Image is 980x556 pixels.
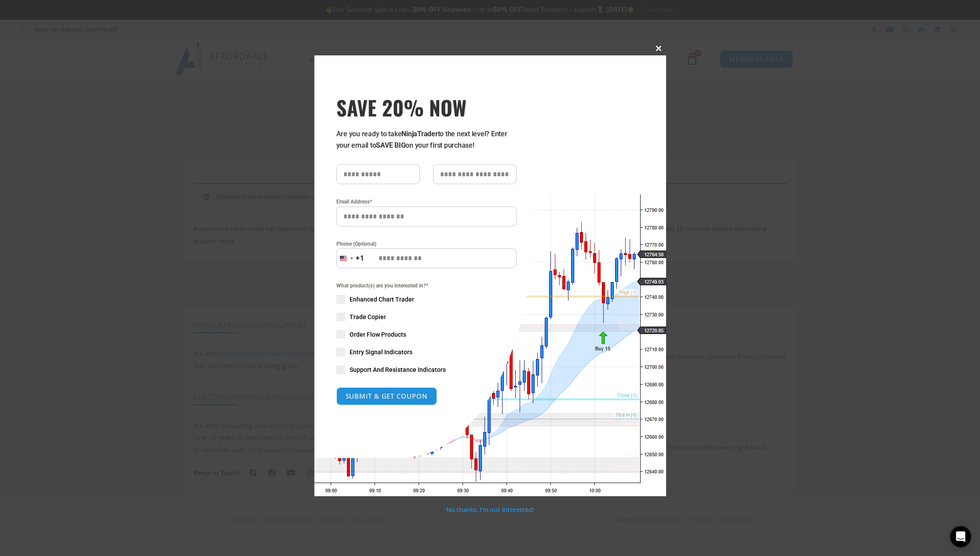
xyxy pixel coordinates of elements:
[350,348,412,356] span: Entry Signal Indicators
[350,313,386,321] span: Trade Copier
[356,253,364,264] div: +1
[336,248,364,268] button: Selected country
[336,281,517,290] span: What product(s) are you interested in?
[401,130,437,138] strong: NinjaTrader
[336,295,517,304] label: Enhanced Chart Trader
[336,197,517,206] label: Email Address
[350,365,446,374] span: Support And Resistance Indicators
[336,313,517,321] label: Trade Copier
[446,505,534,514] a: No thanks, I’m not interested!
[336,240,517,248] label: Phone (Optional)
[336,330,517,339] label: Order Flow Products
[376,141,405,149] strong: SAVE BIG
[336,387,437,405] button: SUBMIT & GET COUPON
[336,128,517,151] p: Are you ready to take to the next level? Enter your email to on your first purchase!
[350,295,414,304] span: Enhanced Chart Trader
[336,348,517,356] label: Entry Signal Indicators
[336,95,517,120] span: SAVE 20% NOW
[336,365,517,374] label: Support And Resistance Indicators
[350,330,406,339] span: Order Flow Products
[950,526,971,547] div: Open Intercom Messenger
